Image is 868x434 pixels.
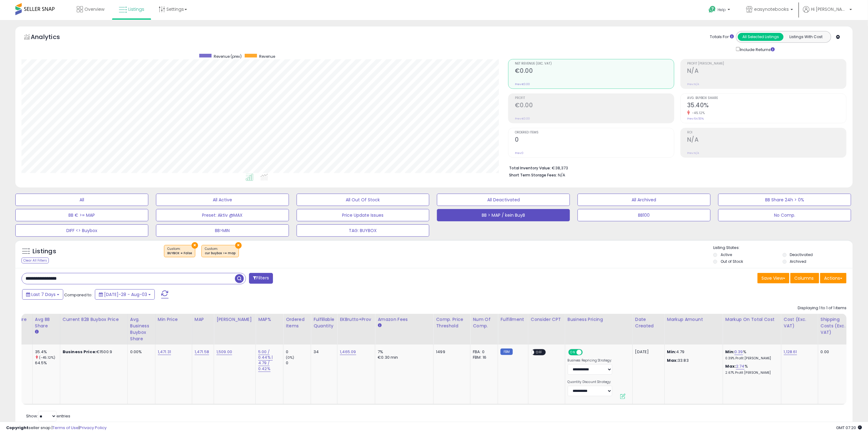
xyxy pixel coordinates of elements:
[297,209,430,221] button: Price Update Issues
[790,259,807,264] label: Archived
[558,172,565,178] span: N/A
[820,273,847,283] button: Actions
[473,349,493,355] div: FBA: 0
[784,316,815,329] div: Cost (Exc. VAT)
[15,209,148,221] button: BB € >= MAP
[667,349,676,355] strong: Min:
[64,292,92,298] span: Compared to:
[578,194,710,206] button: All Archived
[687,131,846,134] span: ROI
[687,67,846,76] h2: N/A
[754,6,789,12] span: easynotebooks
[509,165,551,171] b: Total Inventory Value:
[790,273,819,283] button: Columns
[84,6,104,12] span: Overview
[509,172,557,178] b: Short Term Storage Fees:
[718,7,726,12] span: Help
[734,349,743,355] a: 0.39
[130,316,153,342] div: Avg. Business Buybox Share
[836,425,862,431] span: 2025-08-11 07:20 GMT
[249,273,273,284] button: Filters
[35,316,57,329] div: Avg BB Share
[515,117,530,120] small: Prev: €0.00
[167,247,192,256] span: Custom:
[378,323,381,328] small: Amazon Fees.
[723,314,781,345] th: The percentage added to the cost of goods (COGS) that forms the calculator for Min & Max prices.
[568,316,630,323] div: Business Pricing
[811,6,848,12] span: Hi [PERSON_NAME]
[156,194,289,206] button: All Active
[515,62,674,65] span: Net Revenue (Exc. VAT)
[95,289,155,300] button: [DATE]-28 - Aug-03
[718,194,851,206] button: BB Share 24h > 0%
[297,224,430,237] button: TAG: BUYBOX
[130,349,150,355] div: 0.00%
[31,33,72,43] h5: Analytics
[731,46,782,53] div: Include Returns
[687,136,846,144] h2: N/A
[708,6,716,13] i: Get Help
[436,316,468,329] div: Comp. Price Threshold
[6,425,29,431] strong: Copyright
[378,316,431,323] div: Amazon Fees
[104,291,147,298] span: [DATE]-28 - Aug-03
[798,305,847,311] div: Displaying 1 to 1 of 1 items
[256,314,283,345] th: CSV column name: cust_attr_1_MAP%
[340,349,356,355] a: 1,465.09
[582,350,591,355] span: OFF
[286,316,308,329] div: Ordered Items
[195,349,209,355] a: 1,471.58
[687,151,699,155] small: Prev: N/A
[21,258,49,263] div: Clear All Filters
[726,349,735,355] b: Min:
[783,33,829,41] button: Listings With Cost
[726,371,777,375] p: 2.67% Profit [PERSON_NAME]
[158,316,189,323] div: Min Price
[205,247,235,256] span: Custom:
[500,316,525,323] div: Fulfillment
[578,209,710,221] button: BB100
[7,316,30,329] div: BB Share 24h.
[437,209,570,221] button: BB > MAP / kein BuyB
[738,33,784,41] button: All Selected Listings
[515,102,674,110] h2: €0.00
[35,360,60,366] div: 64.5%
[667,316,720,323] div: Markup Amount
[515,97,674,100] span: Profit
[195,316,211,323] div: MAP
[128,6,144,12] span: Listings
[313,349,333,355] div: 34
[635,316,662,329] div: Date Created
[515,136,674,144] h2: 0
[216,349,232,355] a: 1,509.00
[667,358,718,363] p: 33.83
[687,102,846,110] h2: 35.40%
[531,316,562,323] div: Consider CPT
[63,349,123,355] div: €1500.9
[63,316,125,323] div: Current B2B Buybox Price
[704,1,736,20] a: Help
[687,82,699,86] small: Prev: N/A
[337,314,375,345] th: CSV column name: cust_attr_2_EKBrutto+Prov
[378,355,429,360] div: €0.30 min
[286,355,294,360] small: (0%)
[821,349,850,355] div: 0.00
[378,349,429,355] div: 7%
[156,224,289,237] button: BB>MIN
[515,131,674,134] span: Ordered Items
[33,247,56,256] h5: Listings
[500,349,512,355] small: FBM
[726,316,779,323] div: Markup on Total Cost
[667,357,678,363] strong: Max:
[192,242,198,249] button: ×
[726,356,777,361] p: 0.39% Profit [PERSON_NAME]
[39,355,55,360] small: (-45.12%)
[568,380,612,384] label: Quantity Discount Strategy:
[26,413,70,419] span: Show: entries
[167,251,192,255] div: BUYBOX = False
[667,349,718,355] p: 4.79
[436,349,465,355] div: 1499
[534,350,544,355] span: OFF
[568,358,612,363] label: Business Repricing Strategy:
[258,316,281,323] div: MAP%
